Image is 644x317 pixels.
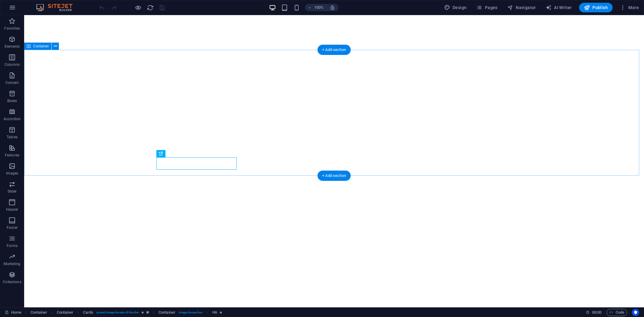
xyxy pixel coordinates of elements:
i: Reload page [147,4,154,11]
span: : [596,310,597,315]
span: AI Writer [546,5,572,11]
p: Favorites [4,26,20,31]
button: Pages [474,3,500,12]
span: Publish [584,5,608,11]
p: Accordion [4,117,21,121]
p: Content [5,80,19,85]
span: Click to select. Double-click to edit [57,309,74,316]
button: 100% [305,4,326,11]
p: Slider [8,189,17,194]
button: Design [442,3,469,12]
a: Click to cancel selection. Double-click to open Pages [5,309,21,316]
p: Elements [5,44,20,49]
p: Tables [7,135,18,139]
button: AI Writer [543,3,574,12]
span: Code [609,309,624,316]
p: Header [6,207,18,212]
span: Click to select. Double-click to edit [83,309,93,316]
button: Usercentrics [632,309,639,316]
p: Collections [3,280,21,284]
span: Click to select. Double-click to edit [212,309,217,316]
span: . image-boxes-box [178,309,203,316]
span: 00 00 [592,309,601,316]
span: Pages [476,5,497,11]
span: Navigator [507,5,536,11]
span: More [620,5,639,11]
p: Features [5,153,19,158]
p: Marketing [4,261,20,266]
span: Design [444,5,467,11]
div: + Add section [317,171,351,181]
div: + Add section [317,45,351,55]
h6: Session time [586,309,602,316]
p: Footer [7,225,18,230]
p: Images [6,171,18,176]
i: Element contains an animation [141,311,144,314]
p: Columns [5,62,20,67]
span: Click to select. Double-click to edit [30,309,47,316]
h6: 100% [314,4,324,11]
p: Boxes [7,98,17,103]
i: Element contains an animation [219,311,222,314]
button: Navigator [505,3,538,12]
button: Click here to leave preview mode and continue editing [134,4,142,11]
span: . preset-image-boxes-v3-border [96,309,139,316]
button: More [617,3,641,12]
button: Publish [579,3,613,12]
span: Click to select. Double-click to edit [159,309,175,316]
span: Container [33,44,49,48]
button: reload [146,4,154,11]
img: Editor Logo [35,4,80,11]
nav: breadcrumb [30,309,222,316]
div: Design (Ctrl+Alt+Y) [442,3,469,12]
p: Forms [7,243,18,248]
i: This element is a customizable preset [146,311,149,314]
button: Code [607,309,627,316]
i: On resize automatically adjust zoom level to fit chosen device. [330,5,335,10]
